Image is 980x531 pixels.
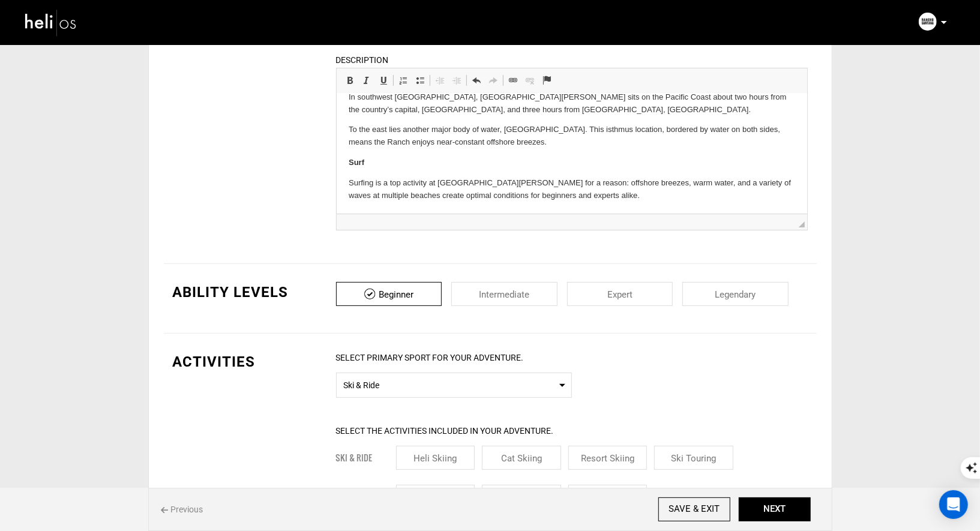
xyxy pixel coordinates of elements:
[336,425,808,437] div: Select the activities included in your adventure.
[358,73,375,88] a: Italic (⌘+I)
[336,54,389,66] label: Description
[12,64,28,73] strong: Surf
[412,73,428,88] a: Insert/Remove Bulleted List
[939,490,968,519] div: Open Intercom Messenger
[431,73,448,88] a: Decrease Indent
[336,373,572,398] span: Select box activate
[799,221,805,227] span: Resize
[336,485,396,503] div: Kite
[12,83,458,109] p: Surfing is a top activity at [GEOGRAPHIC_DATA][PERSON_NAME] for a reason: offshore breezes, warm ...
[658,497,730,521] input: SAVE & EXIT
[505,73,522,88] a: Link (⌘+K)
[24,7,78,38] img: heli-logo
[919,13,937,31] img: 8f72ee78018e17f92b9dfaca95f3eb0d.png
[448,73,465,88] a: Increase Indent
[485,73,502,88] a: Redo (⌘+Y)
[173,282,318,302] div: Ability Levels
[12,30,458,55] p: To the east lies another major body of water, [GEOGRAPHIC_DATA]. This isthmus location, bordered ...
[161,507,168,514] img: back%20icon.svg
[395,73,412,88] a: Insert/Remove Numbered List
[522,73,538,88] a: Unlink
[161,503,203,515] span: Previous
[344,376,564,391] span: Ski & Ride
[341,73,358,88] a: Bold (⌘+B)
[739,497,811,521] button: NEXT
[337,94,807,214] iframe: Rich Text Editor, editor12
[336,352,808,364] div: Select primary sport for your adventure.
[538,73,555,88] a: Anchor
[468,73,485,88] a: Undo (⌘+Z)
[375,73,392,88] a: Underline (⌘+U)
[336,446,396,464] div: Ski & Ride
[173,352,318,372] div: Activities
